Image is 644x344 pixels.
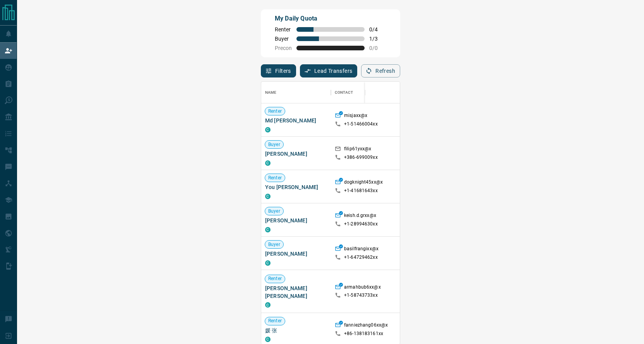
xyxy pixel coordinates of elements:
[300,64,358,77] button: Lead Transfers
[265,108,285,115] span: Renter
[265,275,285,282] span: Renter
[265,337,271,342] div: condos.ca
[335,82,353,103] div: Contact
[344,212,376,220] p: keish.d.grxx@x
[344,112,367,120] p: misjaxx@x
[265,127,271,132] div: condos.ca
[265,260,271,266] div: condos.ca
[265,183,327,191] span: You [PERSON_NAME]
[265,208,283,215] span: Buyer
[265,217,327,224] span: [PERSON_NAME]
[344,179,383,187] p: dogknight45xx@x
[344,292,378,299] p: +1- 58743733xx
[369,36,386,42] span: 1 / 3
[344,322,388,330] p: fanniezhang06xx@x
[265,241,283,248] span: Buyer
[344,154,378,161] p: +386- 699009xx
[265,227,271,232] div: condos.ca
[265,150,327,158] span: [PERSON_NAME]
[369,45,386,51] span: 0 / 0
[265,318,285,324] span: Renter
[331,82,393,103] div: Contact
[344,146,372,154] p: filip61yxx@x
[344,221,378,227] p: +1- 28994630xx
[265,82,277,103] div: Name
[265,327,327,334] span: 媛 张
[275,26,292,33] span: Renter
[344,254,378,261] p: +1- 64729462xx
[265,302,271,308] div: condos.ca
[261,82,331,103] div: Name
[344,187,378,194] p: +1- 41681643xx
[265,141,283,148] span: Buyer
[344,121,378,127] p: +1- 51466004xx
[275,45,292,51] span: Precon
[344,330,383,337] p: +86- 138183161xx
[369,26,386,33] span: 0 / 4
[275,36,292,42] span: Buyer
[265,117,327,124] span: Md [PERSON_NAME]
[261,64,296,77] button: Filters
[344,246,379,254] p: basilfrangixx@x
[265,160,271,166] div: condos.ca
[361,64,400,77] button: Refresh
[265,175,285,181] span: Renter
[265,250,327,258] span: [PERSON_NAME]
[344,284,381,292] p: armahbub6xx@x
[265,194,271,199] div: condos.ca
[275,14,386,23] p: My Daily Quota
[265,284,327,300] span: [PERSON_NAME] [PERSON_NAME]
